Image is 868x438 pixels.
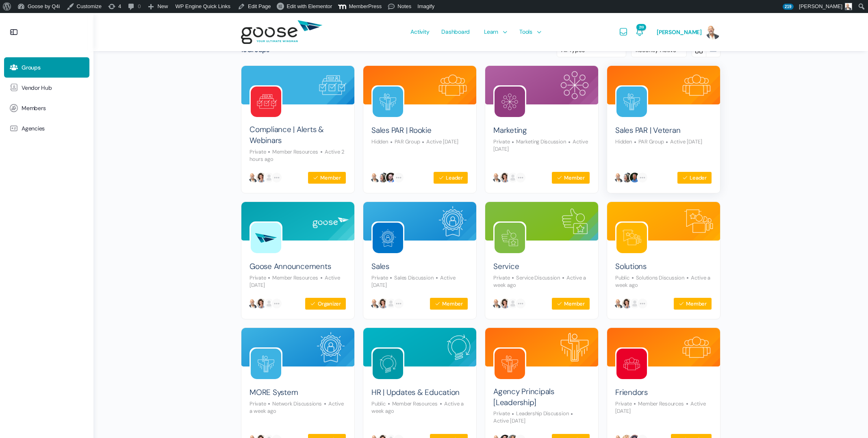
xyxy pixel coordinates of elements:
p: Active a week ago [250,400,344,414]
span: Tools [519,13,532,51]
img: Group logo of Marketing [495,87,525,117]
img: Talia Hansen [263,172,275,183]
a: Activity [406,13,433,51]
span: Private [615,400,631,407]
p: Active [DATE] [371,274,456,288]
span: Network Discussions [266,400,321,407]
span: Agencies [22,125,45,132]
img: Group cover image [241,328,354,366]
img: Group logo of Goose Announcements [251,223,281,253]
span: Vendor Hub [22,85,52,91]
a: Notifications [635,13,644,51]
img: Kevin Trokey [614,172,625,183]
span: Member Resources [386,400,438,407]
img: Wendy Keneipp [378,172,389,183]
span: Public [371,400,386,407]
a: Vendor Hub [4,78,89,98]
img: Talia Hansen [385,298,397,309]
img: Lynne Mills [621,298,633,309]
a: [PERSON_NAME] [657,13,720,51]
img: Group logo of Sales PAR | Rookie [373,87,403,117]
img: Kevin Trokey [614,298,625,309]
span: Leadership Discussion [510,410,569,417]
span: Sales Discussion [388,274,433,281]
button: Member [308,171,346,184]
span: Private [371,274,388,281]
span: Member Resources [266,274,318,281]
img: Kevin Trokey [248,172,259,183]
span: Private [250,274,266,281]
span: PAR Group [388,138,420,145]
a: Sales PAR | Rookie [371,125,432,136]
img: Group logo of Friendors [616,349,647,379]
p: Active [DATE] [664,138,702,145]
img: Kevin Trokey [248,298,259,309]
img: Kevin Trokey [492,172,503,183]
a: Messages [618,13,628,51]
a: MORE System [250,387,298,398]
img: Group logo of Compliance | Alerts & Webinars [251,87,281,117]
span: Groups [22,64,41,71]
a: Learn [480,13,509,51]
img: Kevin Trokey [492,298,503,309]
img: Group logo of MORE System [251,349,281,379]
img: Group cover image [485,328,598,366]
img: Wendy Keneipp [621,172,633,183]
img: Talia Hansen [507,172,519,183]
img: Lynne Mills [499,172,511,183]
span: Learn [484,13,498,51]
a: Groups [4,57,89,78]
img: Group cover image [607,66,720,104]
img: Group logo of Sales PAR | Veteran [616,87,647,117]
img: Group logo of Agency Principals [Leadership] [495,349,525,379]
img: Group cover image [241,66,354,104]
iframe: Chat Widget [827,399,868,438]
img: Lynne Mills [256,298,267,309]
a: Solutions [615,261,647,272]
a: Service [493,261,519,272]
span: Activity [410,13,429,51]
span: Public [615,274,629,281]
img: Group logo of HR | Updates & Education [373,349,403,379]
img: Kevin Trokey [370,298,381,309]
button: Leader [433,171,468,184]
span: Private [493,138,510,145]
a: HR | Updates & Education [371,387,460,398]
p: Active [DATE] [493,410,575,424]
a: Sales PAR | Veteran [615,125,680,136]
a: Tools [515,13,543,51]
span: PAR Group [632,138,664,145]
p: Active a week ago [493,274,586,288]
a: Agency Principals [Leadership] [493,386,590,408]
p: Active [DATE] [250,274,340,288]
img: Group cover image [241,202,354,241]
p: Active [DATE] [493,138,588,152]
img: Lynne Mills [256,172,267,183]
span: Private [250,148,266,155]
button: Member [551,297,590,310]
img: Lynne Mills [378,298,389,309]
p: Active a week ago [371,400,464,414]
span: [PERSON_NAME] [657,28,702,36]
img: Group cover image [363,202,476,241]
span: Marketing Discussion [510,138,566,145]
img: Talia Hansen [263,298,275,309]
span: Edit with Elementor [286,3,332,9]
img: Group logo of Sales [373,223,403,253]
img: Mark Forhan [629,172,640,183]
a: Friendors [615,387,648,398]
span: Service Discussion [510,274,560,281]
span: Private [493,410,510,417]
span: Solutions Discussion [629,274,684,281]
a: Marketing [493,125,527,136]
p: Active [DATE] [420,138,458,145]
img: Talia Hansen [507,298,519,309]
button: Member [430,297,468,310]
a: Sales [371,261,389,272]
p: Active a week ago [615,274,710,288]
a: Members [4,98,89,118]
button: Member [551,171,590,184]
a: Agencies [4,118,89,139]
span: Dashboard [441,13,470,51]
img: Zach Younkin [385,172,397,183]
